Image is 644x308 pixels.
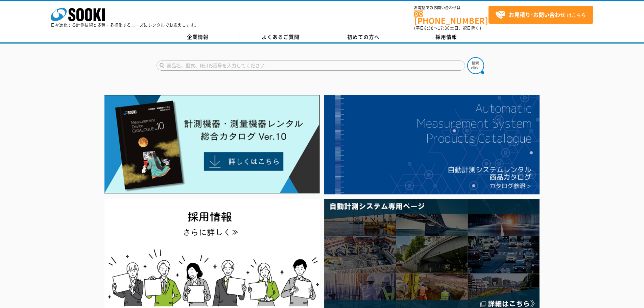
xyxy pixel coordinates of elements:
[104,95,320,194] img: Catalog Ver10
[51,23,199,27] p: 日々進化する計測技術と多種・多様化するニーズにレンタルでお応えします。
[488,6,593,24] a: お見積り･お問い合わせはこちら
[157,61,465,71] input: 商品名、型式、NETIS番号を入力してください
[495,10,586,20] span: はこちら
[414,6,488,10] span: お電話でのお問い合わせは
[322,32,405,42] a: 初めての方へ
[414,25,481,31] span: (平日 ～ 土日、祝日除く)
[424,25,434,31] span: 8:50
[438,25,450,31] span: 17:30
[414,10,488,24] a: [PHONE_NUMBER]
[324,95,540,194] img: 自動計測システムカタログ
[405,32,488,42] a: 採用情報
[467,57,484,74] img: btn_search.png
[239,32,322,42] a: よくあるご質問
[157,32,239,42] a: 企業情報
[347,33,380,41] span: 初めての方へ
[509,10,566,19] strong: お見積り･お問い合わせ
